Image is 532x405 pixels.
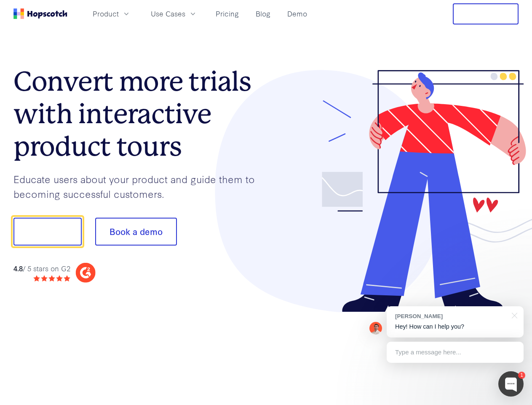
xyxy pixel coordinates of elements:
div: [PERSON_NAME] [395,312,507,320]
p: Hey! How can I help you? [395,322,515,331]
div: 1 [518,372,525,379]
a: Pricing [212,7,242,21]
div: Type a message here... [387,342,524,363]
button: Book a demo [95,218,177,246]
button: Product [88,7,136,21]
button: Use Cases [146,7,202,21]
a: Blog [252,7,274,21]
a: Home [13,8,67,19]
h1: Convert more trials with interactive product tours [13,65,266,162]
span: Use Cases [151,8,185,19]
a: Demo [284,7,310,21]
strong: 4.8 [13,263,23,273]
span: Product [93,8,119,19]
button: Free Trial [453,3,519,24]
div: / 5 stars on G2 [13,263,70,274]
img: Mark Spera [369,322,382,335]
p: Educate users about your product and guide them to becoming successful customers. [13,172,266,201]
button: Show me! [13,218,82,246]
